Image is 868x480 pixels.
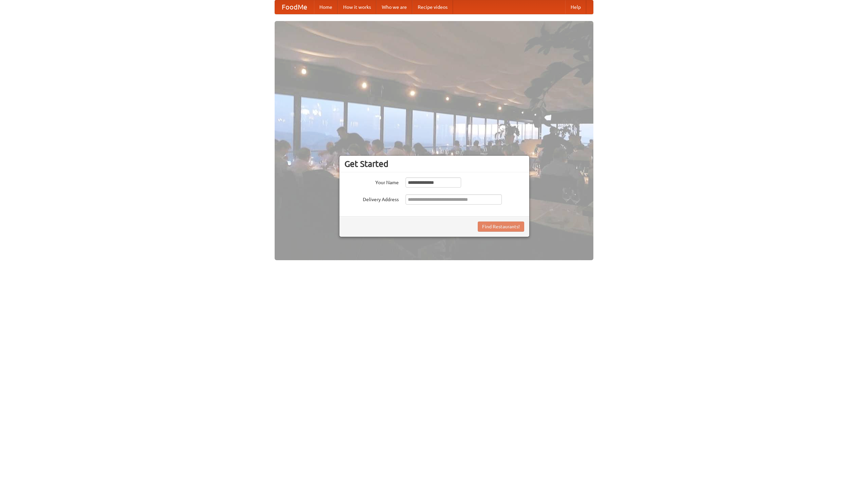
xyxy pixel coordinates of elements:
a: How it works [338,0,376,14]
label: Your Name [344,177,399,186]
h3: Get Started [344,159,524,169]
a: Home [314,0,338,14]
button: Find Restaurants! [478,222,524,232]
a: Help [565,0,586,14]
a: FoodMe [275,0,314,14]
label: Delivery Address [344,194,399,203]
a: Who we are [376,0,412,14]
a: Recipe videos [412,0,453,14]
